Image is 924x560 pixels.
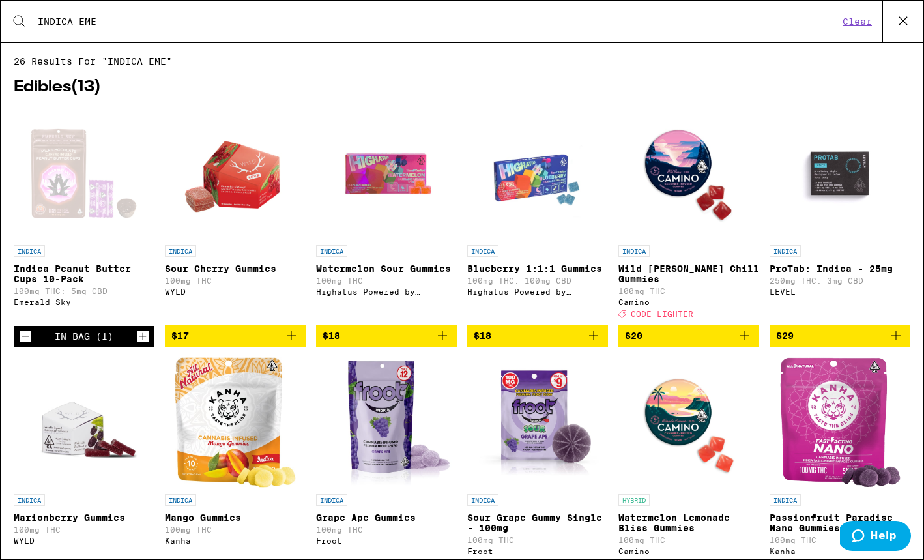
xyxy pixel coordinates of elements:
button: Add to bag [165,325,306,347]
button: Add to bag [316,325,457,347]
img: Froot - Grape Ape Gummies [320,357,453,488]
button: Decrement [19,330,32,343]
img: Camino - Wild Berry Chill Gummies [624,108,754,239]
p: Marionberry Gummies [14,512,154,523]
p: INDICA [618,245,650,257]
span: $17 [171,331,189,341]
p: Sour Cherry Gummies [165,263,306,274]
input: Search for products & categories [37,16,839,27]
p: INDICA [14,494,45,506]
div: Camino [618,547,759,555]
div: Kanha [165,537,306,545]
img: Camino - Watermelon Lemonade Bliss Gummies [624,357,754,488]
a: Open page for ProTab: Indica - 25mg from LEVEL [770,108,910,325]
button: Add to bag [467,325,608,347]
p: 100mg THC [165,525,306,534]
a: Open page for Blueberry 1:1:1 Gummies from Highatus Powered by Cannabiotix [467,108,608,325]
button: Clear [839,16,876,27]
p: 100mg THC [618,536,759,544]
img: Kanha - Passionfruit Paradise Nano Gummies [779,357,901,488]
p: 100mg THC [316,276,457,285]
p: Blueberry 1:1:1 Gummies [467,263,608,274]
p: INDICA [316,494,347,506]
div: Emerald Sky [14,298,154,306]
p: Indica Peanut Butter Cups 10-Pack [14,263,154,284]
p: 100mg THC [165,276,306,285]
img: WYLD - Marionberry Gummies [19,357,149,488]
span: $29 [776,331,794,341]
a: Open page for Sour Cherry Gummies from WYLD [165,108,306,325]
p: INDICA [316,245,347,257]
p: ProTab: Indica - 25mg [770,263,910,274]
iframe: Opens a widget where you can find more information [840,521,911,553]
button: Increment [136,330,149,343]
div: LEVEL [770,287,910,296]
p: INDICA [770,494,801,506]
div: Froot [316,537,457,545]
div: WYLD [165,287,306,296]
p: 100mg THC [467,536,608,544]
p: INDICA [467,245,498,257]
span: $18 [474,331,491,341]
p: INDICA [165,245,196,257]
button: Add to bag [770,325,910,347]
p: Passionfruit Paradise Nano Gummies [770,512,910,533]
div: Highatus Powered by Cannabiotix [467,287,608,296]
p: Sour Grape Gummy Single - 100mg [467,512,608,533]
span: $18 [323,331,340,341]
p: INDICA [467,494,498,506]
p: HYBRID [618,494,650,506]
img: Kanha - Mango Gummies [175,357,296,488]
p: 250mg THC: 3mg CBD [770,276,910,285]
p: 100mg THC: 5mg CBD [14,287,154,295]
p: Watermelon Sour Gummies [316,263,457,274]
p: 100mg THC [316,525,457,534]
a: Open page for Indica Peanut Butter Cups 10-Pack from Emerald Sky [14,108,154,326]
p: INDICA [14,245,45,257]
img: LEVEL - ProTab: Indica - 25mg [775,108,905,239]
p: 100mg THC [14,525,154,534]
div: Highatus Powered by Cannabiotix [316,287,457,296]
img: Highatus Powered by Cannabiotix - Blueberry 1:1:1 Gummies [472,108,603,239]
p: Grape Ape Gummies [316,512,457,523]
img: WYLD - Sour Cherry Gummies [170,108,300,239]
p: 100mg THC: 100mg CBD [467,276,608,285]
p: INDICA [770,245,801,257]
div: In Bag (1) [55,331,113,342]
button: Add to bag [618,325,759,347]
div: WYLD [14,537,154,545]
img: Highatus Powered by Cannabiotix - Watermelon Sour Gummies [321,108,452,239]
p: 100mg THC [618,287,759,295]
h2: Edibles ( 13 ) [14,80,910,95]
span: CODE LIGHTER [631,310,693,318]
img: Froot - Sour Grape Gummy Single - 100mg [467,357,608,488]
p: Mango Gummies [165,512,306,523]
a: Open page for Wild Berry Chill Gummies from Camino [618,108,759,325]
p: Watermelon Lemonade Bliss Gummies [618,512,759,533]
a: Open page for Watermelon Sour Gummies from Highatus Powered by Cannabiotix [316,108,457,325]
span: $20 [625,331,642,341]
div: Froot [467,547,608,555]
span: 26 results for "INDICA EME" [14,56,910,66]
p: 100mg THC [770,536,910,544]
p: Wild [PERSON_NAME] Chill Gummies [618,263,759,284]
div: Camino [618,298,759,306]
p: INDICA [165,494,196,506]
div: Kanha [770,547,910,555]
